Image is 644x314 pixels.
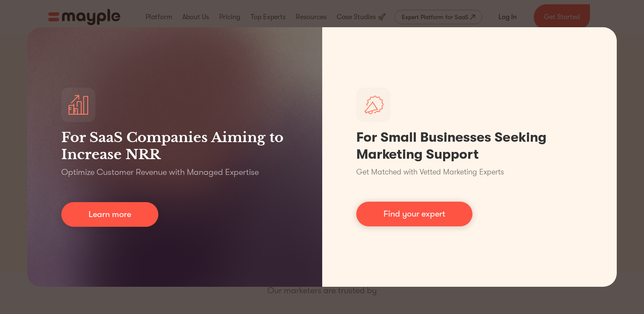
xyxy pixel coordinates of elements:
p: Optimize Customer Revenue with Managed Expertise [61,166,259,178]
h3: For SaaS Companies Aiming to Increase NRR [61,129,288,163]
a: Find your expert [356,202,472,226]
p: Get Matched with Vetted Marketing Experts [356,166,504,178]
a: Learn more [61,202,158,227]
h1: For Small Businesses Seeking Marketing Support [356,129,583,163]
